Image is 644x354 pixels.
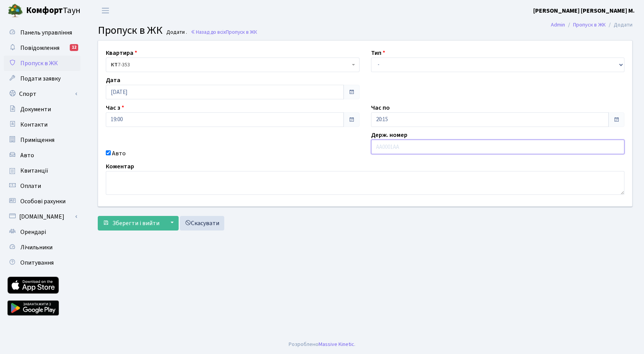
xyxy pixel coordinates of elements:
[4,255,80,270] a: Опитування
[4,40,80,56] a: Повідомлення12
[20,136,54,144] span: Приміщення
[539,17,644,33] nav: breadcrumb
[4,209,80,224] a: [DOMAIN_NAME]
[371,130,407,140] label: Держ. номер
[4,148,80,163] a: Авто
[371,48,385,58] label: Тип
[4,102,80,117] a: Документи
[165,29,187,36] small: Додати .
[180,216,224,231] a: Скасувати
[111,61,118,69] b: КТ
[4,56,80,71] a: Пропуск в ЖК
[111,61,350,69] span: <b>КТ</b>&nbsp;&nbsp;&nbsp;&nbsp;7-353
[26,4,63,16] b: Комфорт
[573,21,606,29] a: Пропуск в ЖК
[106,76,120,85] label: Дата
[289,340,355,349] div: Розроблено .
[191,28,257,36] a: Назад до всіхПропуск в ЖК
[106,103,124,112] label: Час з
[4,86,80,102] a: Спорт
[606,21,632,29] li: Додати
[20,44,59,52] span: Повідомлення
[4,132,80,148] a: Приміщення
[106,162,134,171] label: Коментар
[4,117,80,132] a: Контакти
[106,48,137,58] label: Квартира
[4,163,80,178] a: Квитанції
[112,149,126,158] label: Авто
[20,259,54,267] span: Опитування
[371,140,625,154] input: AA0001AA
[20,228,46,236] span: Орендарі
[20,105,51,114] span: Документи
[20,243,53,252] span: Лічильники
[26,4,80,17] span: Таун
[4,240,80,255] a: Лічильники
[4,25,80,40] a: Панель управління
[4,71,80,86] a: Подати заявку
[96,4,115,17] button: Переключити навігацію
[20,166,48,175] span: Квитанції
[20,74,61,83] span: Подати заявку
[98,216,164,231] button: Зберегти і вийти
[20,120,48,129] span: Контакти
[4,194,80,209] a: Особові рахунки
[226,28,257,36] span: Пропуск в ЖК
[112,219,159,227] span: Зберегти і вийти
[20,151,34,160] span: Авто
[319,340,354,348] a: Massive Kinetic
[4,178,80,194] a: Оплати
[551,21,565,29] a: Admin
[4,224,80,240] a: Орендарі
[533,6,635,15] a: [PERSON_NAME] [PERSON_NAME] М.
[20,28,72,37] span: Панель управління
[20,59,58,68] span: Пропуск в ЖК
[371,103,390,112] label: Час по
[98,23,163,38] span: Пропуск в ЖК
[106,58,360,72] span: <b>КТ</b>&nbsp;&nbsp;&nbsp;&nbsp;7-353
[533,7,635,15] b: [PERSON_NAME] [PERSON_NAME] М.
[8,3,23,18] img: logo.png
[20,182,41,190] span: Оплати
[20,197,66,206] span: Особові рахунки
[70,44,78,51] div: 12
